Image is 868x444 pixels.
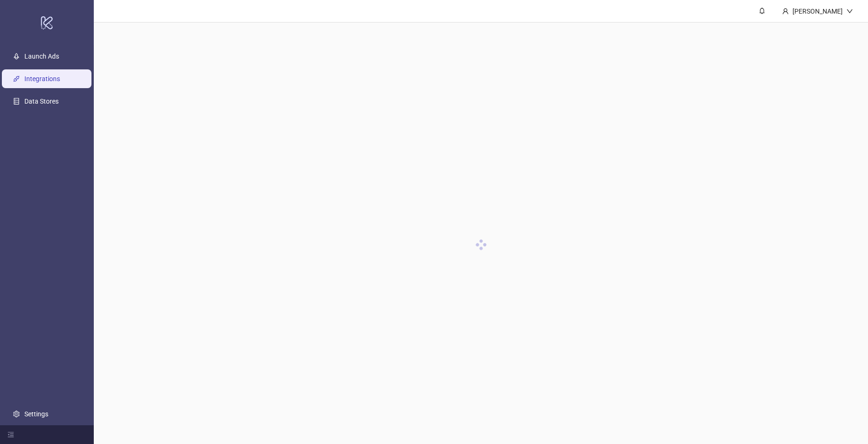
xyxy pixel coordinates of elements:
[24,75,60,83] a: Integrations
[782,8,789,15] span: user
[846,8,853,15] span: down
[789,6,846,16] div: [PERSON_NAME]
[24,53,59,60] a: Launch Ads
[24,410,48,418] a: Settings
[24,98,59,105] a: Data Stores
[8,431,14,438] span: menu-fold
[759,8,765,14] span: bell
